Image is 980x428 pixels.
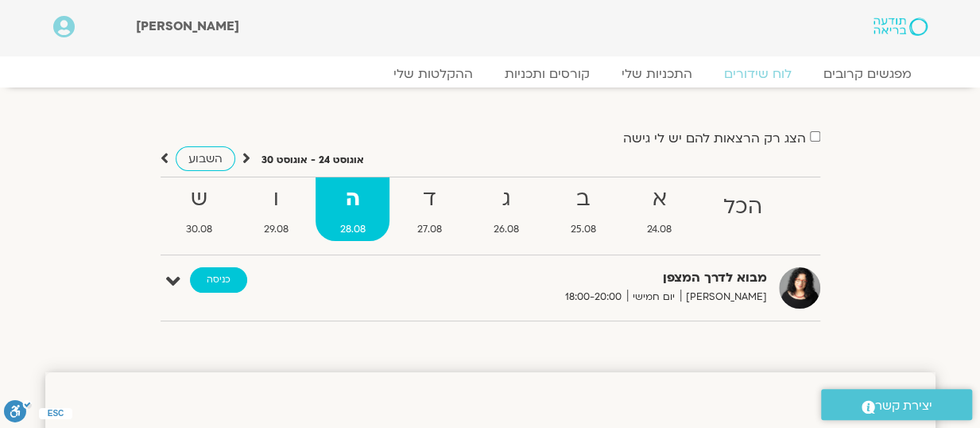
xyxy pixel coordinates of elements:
[393,181,466,217] strong: ד
[680,289,767,305] span: [PERSON_NAME]
[546,221,620,238] span: 25.08
[546,177,620,241] a: ב25.08
[239,221,312,238] span: 29.08
[239,181,312,217] strong: ו
[560,289,627,305] span: 18:00-20:00
[808,66,928,82] a: מפגשים קרובים
[316,177,389,241] a: ה28.08
[393,177,466,241] a: ד27.08
[699,177,787,241] a: הכל
[261,152,364,169] p: אוגוסט 24 - אוגוסט 30
[546,181,620,217] strong: ב
[378,66,489,82] a: ההקלטות שלי
[239,177,312,241] a: ו29.08
[378,267,767,289] strong: מבוא לדרך המצפן
[489,66,606,82] a: קורסים ותכניות
[136,18,239,35] span: [PERSON_NAME]
[469,181,543,217] strong: ג
[190,267,247,293] a: כניסה
[162,221,237,238] span: 30.08
[708,66,808,82] a: לוח שידורים
[162,181,237,217] strong: ש
[316,221,389,238] span: 28.08
[623,181,696,217] strong: א
[188,151,223,166] span: השבוע
[875,395,932,417] span: יצירת קשר
[623,177,696,241] a: א24.08
[316,181,389,217] strong: ה
[469,221,543,238] span: 26.08
[162,177,237,241] a: ש30.08
[699,189,787,225] strong: הכל
[623,221,696,238] span: 24.08
[53,66,928,82] nav: Menu
[606,66,708,82] a: התכניות שלי
[627,289,680,305] span: יום חמישי
[469,177,543,241] a: ג26.08
[393,221,466,238] span: 27.08
[821,389,972,420] a: יצירת קשר
[623,131,806,146] label: הצג רק הרצאות להם יש לי גישה
[176,146,235,171] a: השבוע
